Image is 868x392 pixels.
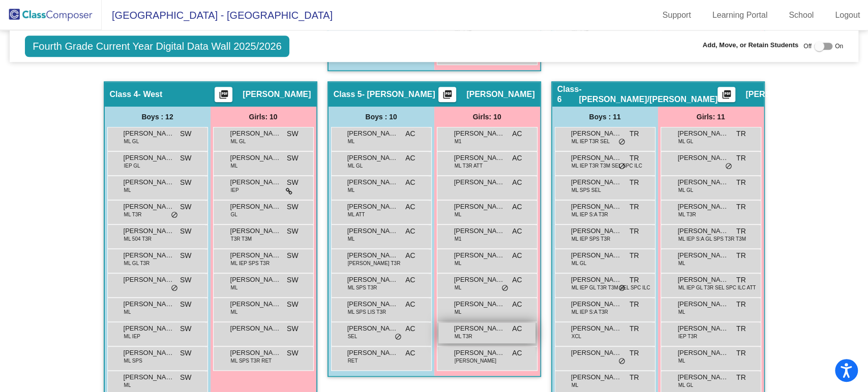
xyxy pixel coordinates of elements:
span: ML T3R [678,211,696,218]
span: ML [455,284,462,291]
span: [PERSON_NAME] [230,299,281,309]
span: ML [348,235,355,243]
span: SW [180,250,192,261]
span: TR [736,299,746,310]
span: [PERSON_NAME] [454,323,505,334]
span: TR [630,250,639,261]
span: AC [512,250,522,261]
span: ML SPS T3R [348,284,377,291]
span: [PERSON_NAME] [124,250,174,260]
span: ML IEP T3R SEL [572,138,610,145]
span: AC [405,275,415,285]
span: ML [572,381,579,389]
span: TR [736,153,746,164]
span: ML ATT [348,211,365,218]
span: [PERSON_NAME] [454,299,505,309]
span: SW [180,348,192,358]
span: ML IEP [124,333,140,340]
span: Fourth Grade Current Year Digital Data Wall 2025/2026 [25,36,289,57]
span: TR [736,348,746,358]
div: Girls: 11 [658,107,764,127]
span: [PERSON_NAME] [678,275,729,285]
span: - West [138,89,163,100]
span: Class 6 [557,84,579,105]
span: [PERSON_NAME] [124,299,174,309]
span: SW [287,177,298,188]
span: ML SPS LIS T3R [348,308,386,316]
span: ML GL [678,381,694,389]
span: IEP T3R [678,333,697,340]
span: ML GL [231,138,246,145]
span: TR [736,202,746,212]
span: [PERSON_NAME] Diego-[PERSON_NAME] [678,177,729,187]
span: ML T3R [124,211,142,218]
span: T3R T3M [231,235,252,243]
span: SW [287,275,298,285]
button: Print Students Details [215,87,232,102]
span: do_not_disturb_alt [395,333,402,341]
span: ML [678,259,685,267]
span: ML 504 T3R [124,235,152,243]
span: [PERSON_NAME] [678,372,729,382]
span: AC [405,202,415,212]
span: AC [512,275,522,285]
span: [PERSON_NAME] [230,250,281,260]
span: [PERSON_NAME] [454,153,505,163]
span: ML [348,138,355,145]
span: [PERSON_NAME] [571,372,622,382]
span: AC [512,128,522,139]
span: ML IEP SPS T3R [572,235,611,243]
span: [PERSON_NAME] [347,202,398,212]
span: [PERSON_NAME] [124,372,174,382]
button: Print Students Details [717,87,735,102]
span: AC [512,177,522,188]
mat-icon: picture_as_pdf [218,89,230,104]
span: [PERSON_NAME] [347,275,398,285]
span: GL [231,211,237,218]
span: SW [287,226,298,237]
span: SW [287,202,298,212]
span: [PERSON_NAME] [745,89,814,100]
span: [PERSON_NAME] [678,348,729,358]
span: ML SPS SEL [572,186,601,194]
span: TR [630,275,639,285]
span: TR [736,372,746,383]
span: Class 5 [334,89,362,100]
span: TR [630,153,639,164]
span: SW [180,275,192,285]
span: ML GL [124,138,139,145]
span: SW [180,153,192,164]
span: M1 [455,138,462,145]
span: [PERSON_NAME] [347,299,398,309]
span: - [PERSON_NAME] [362,89,435,100]
span: [PERSON_NAME] [454,348,505,358]
span: do_not_disturb_alt [618,162,625,171]
span: ML [231,308,238,316]
span: do_not_disturb_alt [171,284,178,292]
span: AC [512,202,522,212]
span: SW [287,348,298,358]
span: TR [736,323,746,334]
span: TR [630,202,639,212]
span: ML IEP GL T3R SEL SPC ILC ATT [678,284,756,291]
span: ML GL [678,138,694,145]
span: AC [405,250,415,261]
span: [PERSON_NAME] [454,226,505,236]
span: M1 [455,235,462,243]
span: [PERSON_NAME] [PERSON_NAME] [678,202,729,212]
a: Support [654,7,699,23]
span: Class 4 [110,89,138,100]
span: [PERSON_NAME] [571,226,622,236]
span: Off [803,42,812,51]
span: [PERSON_NAME] [124,226,174,236]
span: SW [180,323,192,334]
span: AC [405,348,415,358]
span: ML IEP SPS T3R [231,259,270,267]
span: [PERSON_NAME] [PERSON_NAME] [347,128,398,139]
div: Boys : 11 [552,107,658,127]
span: ML GL [572,259,587,267]
span: SW [287,299,298,310]
span: [PERSON_NAME] [571,275,622,285]
span: [PERSON_NAME] [454,177,505,187]
span: [PERSON_NAME] [571,202,622,212]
